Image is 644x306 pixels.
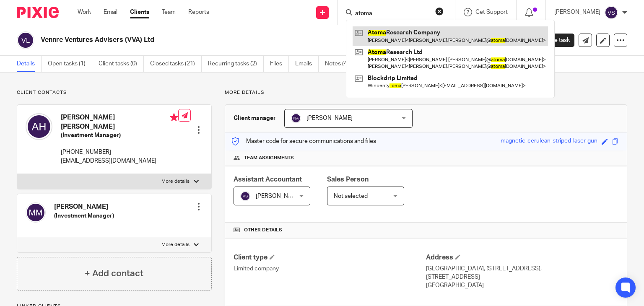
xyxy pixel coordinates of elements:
span: Assistant Accountant [234,176,302,183]
span: [PERSON_NAME] [256,193,302,199]
a: Closed tasks (21) [150,56,202,72]
button: Clear [435,7,444,16]
a: Emails [295,56,319,72]
a: Team [162,8,176,16]
h5: (Investment Manager) [54,212,114,220]
input: Search [354,10,430,18]
img: svg%3E [26,202,46,223]
p: [STREET_ADDRESS] [426,273,618,281]
a: Client tasks (0) [99,56,144,72]
h5: (Investment Manager) [61,131,178,140]
p: More details [225,89,627,96]
p: [PERSON_NAME] [554,8,600,16]
span: Get Support [475,9,508,15]
a: Notes (4) [325,56,356,72]
p: [GEOGRAPHIC_DATA], [STREET_ADDRESS], [426,265,618,273]
span: Team assignments [244,155,294,161]
img: Pixie [17,7,59,18]
h4: Address [426,253,618,262]
span: Not selected [334,193,368,199]
a: Open tasks (1) [48,56,92,72]
span: Other details [244,227,282,233]
a: Details [17,56,42,72]
p: [GEOGRAPHIC_DATA] [426,281,618,290]
h2: Vennre Ventures Advisers (VVA) Ltd [41,36,419,44]
p: Master code for secure communications and files [231,137,376,145]
span: Sales Person [327,176,369,183]
i: Primary [170,113,178,122]
a: Clients [130,8,149,16]
a: Reports [188,8,209,16]
h4: [PERSON_NAME] [54,202,114,211]
h3: Client manager [234,114,276,122]
img: svg%3E [291,113,301,123]
a: Email [104,8,117,16]
img: svg%3E [17,31,34,49]
a: Files [270,56,289,72]
p: [PHONE_NUMBER] [61,148,178,156]
img: svg%3E [605,6,618,19]
img: svg%3E [240,191,250,201]
h4: + Add contact [85,267,143,280]
span: [PERSON_NAME] [306,115,353,121]
p: More details [161,178,190,185]
p: [EMAIL_ADDRESS][DOMAIN_NAME] [61,157,178,165]
h4: [PERSON_NAME] [PERSON_NAME] [61,113,178,131]
h4: Client type [234,253,426,262]
div: magnetic-cerulean-striped-laser-gun [501,137,597,146]
a: Work [78,8,91,16]
p: Limited company [234,265,426,273]
p: More details [161,241,190,248]
a: Recurring tasks (2) [208,56,264,72]
img: svg%3E [26,113,52,140]
p: Client contacts [17,89,212,96]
